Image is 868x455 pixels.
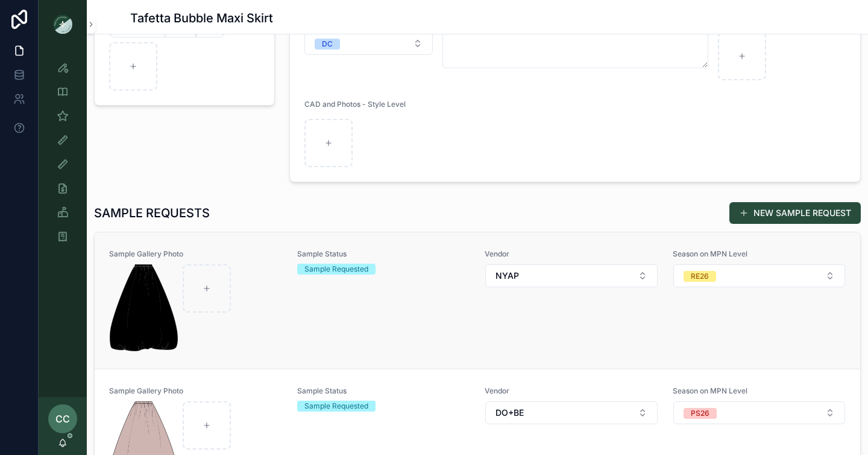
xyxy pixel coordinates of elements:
[495,407,524,419] span: DO+BE
[304,100,406,109] span: CAD and Photos - Style Level
[495,270,519,282] span: NYAP
[39,48,87,263] div: scrollable content
[485,264,658,287] button: Select Button
[53,14,72,34] img: App logo
[691,408,709,419] div: PS26
[485,401,658,424] button: Select Button
[304,32,433,55] button: Select Button
[673,386,846,396] span: Season on MPN Level
[297,249,471,259] span: Sample Status
[673,264,846,287] button: Select Button
[729,202,861,224] button: NEW SAMPLE REQUEST
[55,412,70,426] span: CC
[110,264,178,351] img: Bubble-Skirt_Blacl.png
[304,264,368,275] div: Sample Requested
[304,401,368,412] div: Sample Requested
[322,39,333,49] div: DC
[485,386,658,396] span: Vendor
[109,249,283,259] span: Sample Gallery Photo
[673,401,846,424] button: Select Button
[691,271,709,282] div: RE26
[109,386,283,396] span: Sample Gallery Photo
[130,10,273,27] h1: Tafetta Bubble Maxi Skirt
[297,386,471,396] span: Sample Status
[673,249,846,259] span: Season on MPN Level
[94,205,210,221] h1: SAMPLE REQUESTS
[95,232,860,369] a: Sample Gallery PhotoBubble-Skirt_Blacl.pngSample StatusSample RequestedVendorSelect ButtonSeason ...
[485,249,658,259] span: Vendor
